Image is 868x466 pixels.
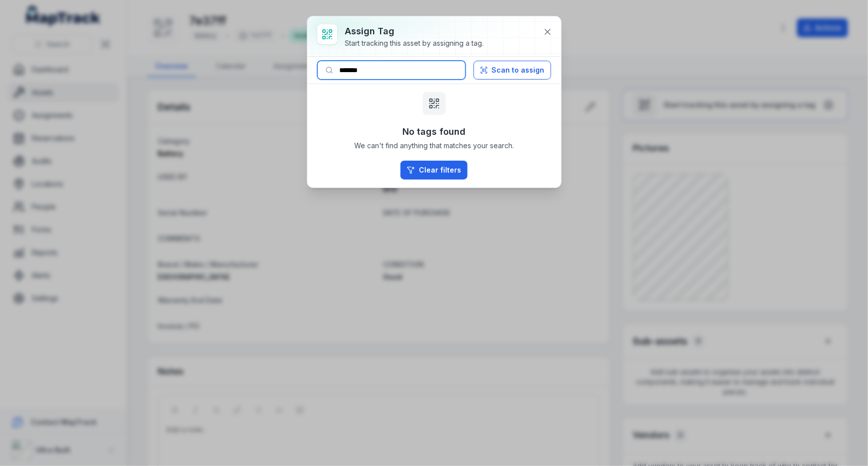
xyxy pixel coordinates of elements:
[345,38,484,48] div: Start tracking this asset by assigning a tag.
[474,61,551,80] button: Scan to assign
[402,125,466,139] h3: No tags found
[400,161,468,180] button: Clear filters
[354,141,514,151] span: We can't find anything that matches your search.
[345,24,484,38] h3: Assign tag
